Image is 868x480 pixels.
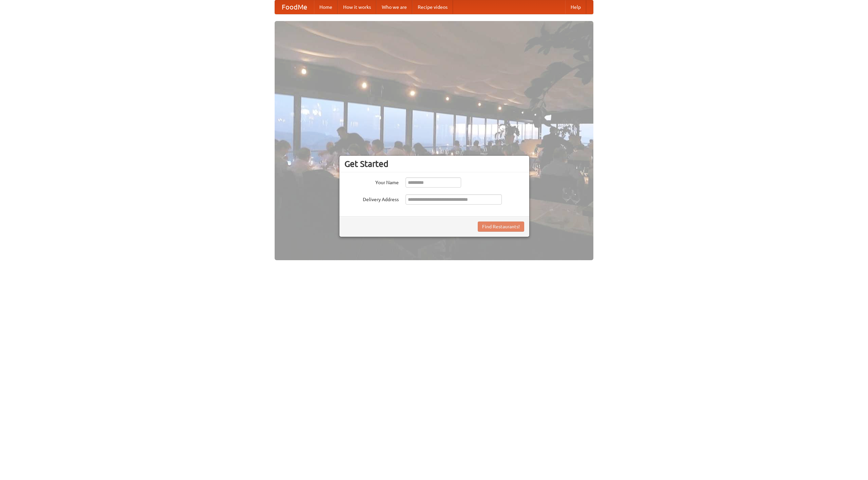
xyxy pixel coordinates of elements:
label: Delivery Address [344,194,399,203]
h3: Get Started [344,159,524,169]
a: FoodMe [275,0,314,14]
a: Recipe videos [412,0,453,14]
label: Your Name [344,177,399,186]
a: Who we are [376,0,412,14]
a: Home [314,0,338,14]
button: Find Restaurants! [478,222,524,232]
a: How it works [338,0,376,14]
a: Help [565,0,586,14]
